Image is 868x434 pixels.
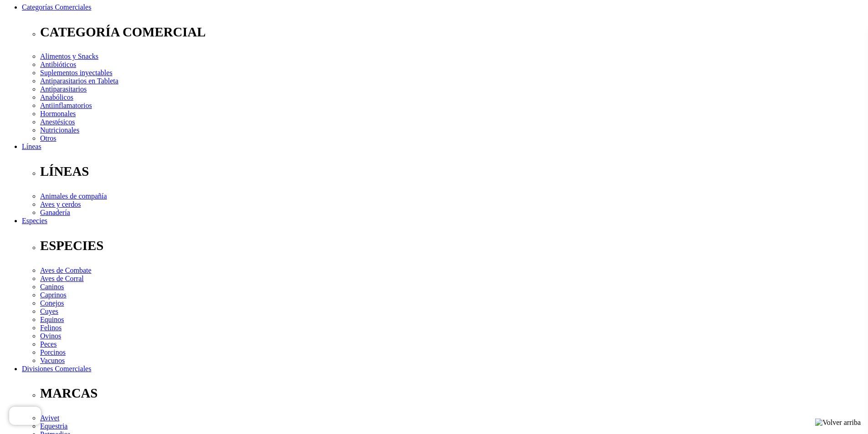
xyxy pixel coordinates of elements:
[40,307,58,315] a: Cuyes
[40,316,64,323] a: Equinos
[40,386,864,401] p: MARCAS
[40,118,75,126] a: Anestésicos
[40,85,87,93] a: Antiparasitarios
[40,414,59,422] a: Avivet
[40,275,84,282] a: Aves de Corral
[22,3,91,11] a: Categorías Comerciales
[40,238,864,253] p: ESPECIES
[815,419,861,427] img: Volver arriba
[40,291,67,299] a: Caprinos
[40,340,56,348] a: Peces
[40,266,92,274] a: Aves de Combate
[40,348,66,356] a: Porcinos
[40,332,61,340] a: Ovinos
[40,283,64,291] a: Caninos
[40,110,76,117] a: Hormonales
[9,407,41,425] iframe: Brevo live chat
[40,93,73,101] a: Anabólicos
[22,217,47,225] a: Especies
[40,69,113,77] a: Suplementos inyectables
[40,102,92,109] a: Antiinflamatorios
[22,143,41,150] a: Líneas
[40,52,98,60] a: Alimentos y Snacks
[40,200,81,208] a: Aves y cerdos
[40,126,79,134] a: Nutricionales
[40,324,62,332] a: Felinos
[40,422,67,430] a: Equestria
[40,61,76,68] a: Antibióticos
[40,77,118,85] a: Antiparasitarios en Tableta
[40,299,64,307] a: Conejos
[22,365,91,373] a: Divisiones Comerciales
[40,357,65,364] a: Vacunos
[40,209,70,216] a: Ganadería
[40,134,56,142] a: Otros
[40,25,864,40] p: CATEGORÍA COMERCIAL
[40,192,107,200] a: Animales de compañía
[40,164,864,179] p: LÍNEAS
